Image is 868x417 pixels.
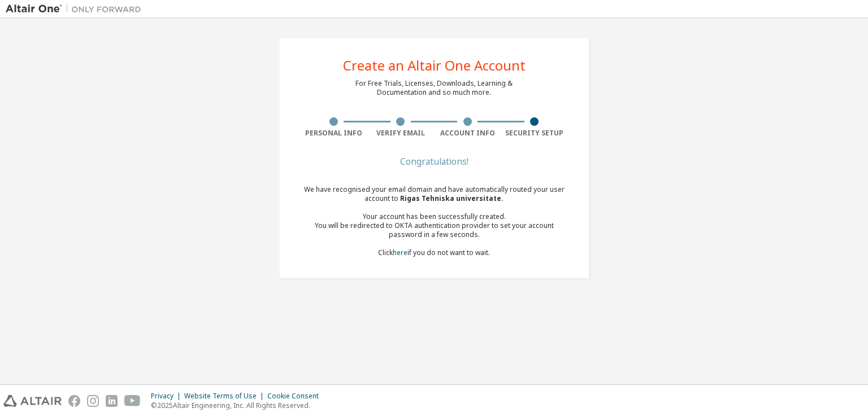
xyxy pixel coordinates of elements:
[367,129,435,138] div: Verify Email
[501,129,568,138] div: Security Setup
[68,395,80,407] img: facebook.svg
[3,395,62,407] img: altair_logo.svg
[343,59,526,72] div: Create an Altair One Account
[393,248,407,257] a: here
[400,194,504,203] span: Rigas Tehniska universitate .
[151,401,325,410] p: © 2025 Altair Engineering, Inc. All Rights Reserved.
[300,212,568,221] div: Your account has been successfully created.
[87,395,99,407] img: instagram.svg
[151,392,184,401] div: Privacy
[124,395,141,407] img: youtube.svg
[6,3,147,15] img: Altair One
[106,395,118,407] img: linkedin.svg
[434,129,501,138] div: Account Info
[355,79,513,97] div: For Free Trials, Licenses, Downloads, Learning & Documentation and so much more.
[300,158,568,165] div: Congratulations!
[300,221,568,239] div: You will be redirected to OKTA authentication provider to set your account password in a few seco...
[300,185,568,257] div: We have recognised your email domain and have automatically routed your user account to Click if ...
[300,129,367,138] div: Personal Info
[267,392,325,401] div: Cookie Consent
[184,392,267,401] div: Website Terms of Use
